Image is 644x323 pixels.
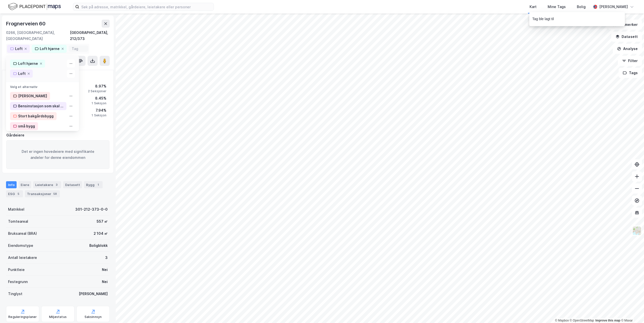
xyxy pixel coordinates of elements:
[85,315,102,319] div: Saksinnsyn
[54,182,59,187] div: 3
[6,181,17,188] div: Info
[632,226,642,236] img: Z
[8,230,37,237] div: Bruksareal (BRA)
[619,299,644,323] div: Kontrollprogram for chat
[97,218,108,224] div: 557 ㎡
[92,113,106,117] div: 1 Seksjon
[92,107,106,113] div: 7.94%
[599,4,628,10] div: [PERSON_NAME]
[8,206,24,212] div: Matrikkel
[613,44,642,54] button: Analyse
[619,68,642,78] button: Tags
[618,56,642,66] button: Filter
[619,299,644,323] iframe: Chat Widget
[15,46,23,52] div: Loft
[72,47,85,51] input: Tag
[530,4,537,10] div: Kart
[18,103,63,109] div: Bensinstasjon som skal nedlegges
[94,230,108,237] div: 2 104 ㎡
[89,243,108,249] div: Boligblokk
[6,82,71,89] div: Velg et alternativ
[6,190,23,197] div: ESG
[6,140,109,169] div: Det er ingen hovedeiere med signifikante andeler for denne eiendommen
[84,181,103,188] div: Bygg
[8,243,33,249] div: Eiendomstype
[102,267,108,273] div: Nei
[33,181,61,188] div: Leietakere
[63,181,82,188] div: Datasett
[570,319,594,322] a: OpenStreetMap
[18,61,38,67] div: Loft hjørne
[92,101,106,105] div: 1 Seksjon
[79,3,214,11] input: Søk på adresse, matrikkel, gårdeiere, leietakere eller personer
[40,46,60,52] div: Loft hjørne
[92,95,106,101] div: 8.45%
[18,123,35,129] div: små bygg
[75,206,108,212] div: 301-212-373-0-0
[88,89,106,93] div: 2 Seksjoner
[18,93,47,99] div: [PERSON_NAME]
[555,319,569,322] a: Mapbox
[105,255,108,261] div: 3
[8,218,28,224] div: Tomteareal
[18,71,26,77] div: Loft
[6,30,70,42] div: 0266, [GEOGRAPHIC_DATA], [GEOGRAPHIC_DATA]
[19,181,31,188] div: Eiere
[8,255,37,261] div: Antall leietakere
[18,113,54,119] div: Stort bakgårdsbygg
[532,16,554,22] div: Tag ble lagt til
[52,191,58,196] div: 58
[25,190,60,197] div: Transaksjoner
[70,30,110,42] div: [GEOGRAPHIC_DATA], 212/373
[8,279,28,285] div: Festegrunn
[577,4,586,10] div: Bolig
[8,315,37,319] div: Reguleringsplaner
[16,191,21,196] div: 5
[595,319,620,322] a: Improve this map
[6,132,109,138] div: Gårdeiere
[8,267,25,273] div: Punktleie
[49,315,67,319] div: Miljøstatus
[79,291,108,297] div: [PERSON_NAME]
[548,4,566,10] div: Mine Tags
[611,32,642,42] button: Datasett
[102,279,108,285] div: Nei
[96,182,101,187] div: 1
[8,2,61,11] img: logo.f888ab2527a4732fd821a326f86c7f29.svg
[8,291,22,297] div: Tinglyst
[6,20,47,28] div: Frognerveien 60
[88,83,106,89] div: 8.97%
